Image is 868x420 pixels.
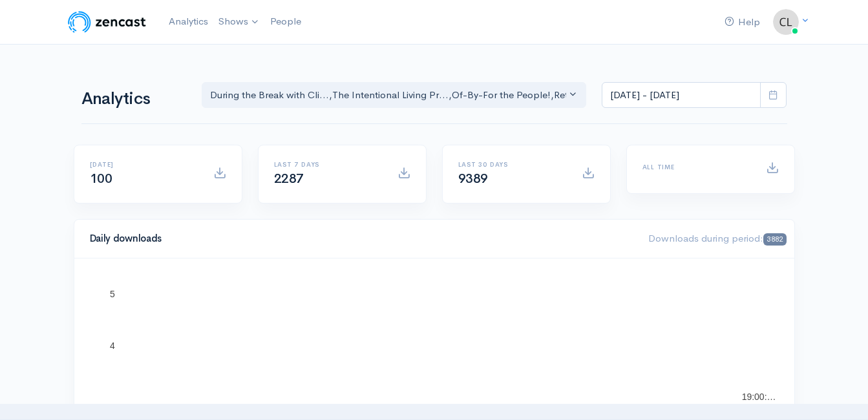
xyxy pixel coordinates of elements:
[602,82,761,109] input: analytics date range selector
[719,8,765,36] a: Help
[642,163,750,171] h6: All time
[90,171,112,187] span: 100
[274,161,382,168] h6: Last 7 days
[210,88,567,103] div: During the Break with Cli... , The Intentional Living Pr... , Of-By-For the People! , Rethink - R...
[213,8,265,36] a: Shows
[773,9,799,35] img: ...
[90,161,198,168] h6: [DATE]
[648,232,786,244] span: Downloads during period:
[458,171,488,187] span: 9389
[265,8,306,36] a: People
[110,289,115,299] text: 5
[90,233,633,244] h4: Daily downloads
[824,376,855,407] iframe: gist-messenger-bubble-iframe
[202,82,587,109] button: During the Break with Cli..., The Intentional Living Pr..., Of-By-For the People!, Rethink - Rese...
[81,90,186,109] h1: Analytics
[90,274,779,403] svg: A chart.
[164,8,213,36] a: Analytics
[66,9,148,35] img: ZenCast Logo
[741,392,776,402] text: 19:00:…
[763,233,786,246] span: 3882
[110,341,115,351] text: 4
[274,171,304,187] span: 2287
[458,161,566,168] h6: Last 30 days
